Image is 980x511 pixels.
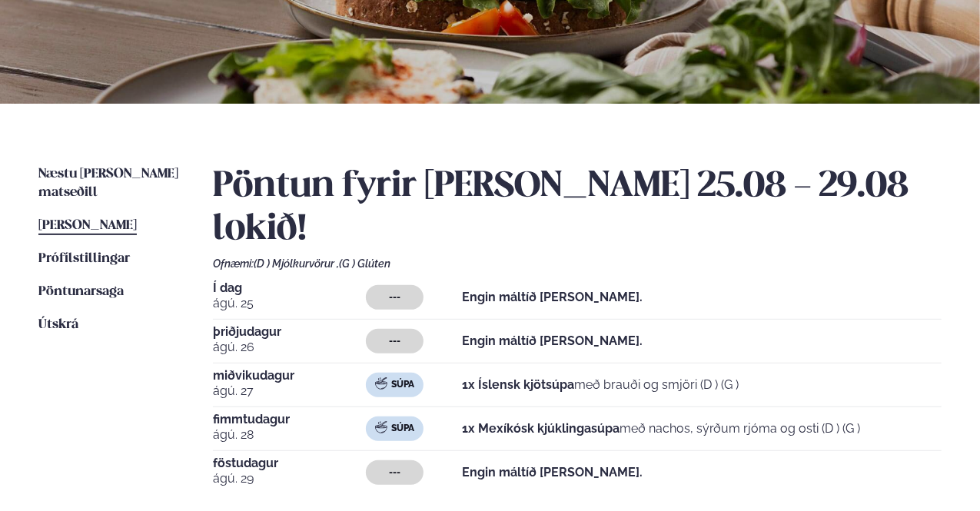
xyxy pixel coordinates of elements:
span: Prófílstillingar [38,252,130,265]
span: ágú. 27 [213,382,366,400]
img: soup.svg [375,421,387,433]
span: ágú. 28 [213,426,366,444]
span: [PERSON_NAME] [38,219,137,232]
p: með nachos, sýrðum rjóma og osti (D ) (G ) [462,420,860,438]
a: Prófílstillingar [38,250,130,268]
span: föstudagur [213,457,366,470]
span: Súpa [391,423,414,435]
span: (D ) Mjólkurvörur , [254,257,339,270]
p: með brauði og smjöri (D ) (G ) [462,376,739,394]
span: Pöntunarsaga [38,285,124,298]
strong: Engin máltíð [PERSON_NAME]. [462,333,643,348]
span: miðvikudagur [213,370,366,382]
strong: 1x Mexíkósk kjúklingasúpa [462,421,620,436]
span: fimmtudagur [213,413,366,426]
a: [PERSON_NAME] [38,217,137,235]
span: ágú. 29 [213,470,366,488]
span: Í dag [213,282,366,294]
span: ágú. 25 [213,294,366,313]
a: Næstu [PERSON_NAME] matseðill [38,165,182,202]
span: þriðjudagur [213,326,366,338]
span: --- [389,291,400,304]
span: (G ) Glúten [339,257,390,270]
img: soup.svg [375,377,387,390]
span: Súpa [391,379,414,391]
span: Útskrá [38,318,78,331]
span: Næstu [PERSON_NAME] matseðill [38,168,178,199]
span: --- [389,335,400,347]
span: ágú. 26 [213,338,366,357]
a: Útskrá [38,316,78,334]
strong: Engin máltíð [PERSON_NAME]. [462,465,643,479]
h2: Pöntun fyrir [PERSON_NAME] 25.08 - 29.08 lokið! [213,165,942,251]
div: Ofnæmi: [213,257,942,270]
strong: 1x Íslensk kjötsúpa [462,377,574,392]
a: Pöntunarsaga [38,283,124,301]
strong: Engin máltíð [PERSON_NAME]. [462,290,643,304]
span: --- [389,466,400,479]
